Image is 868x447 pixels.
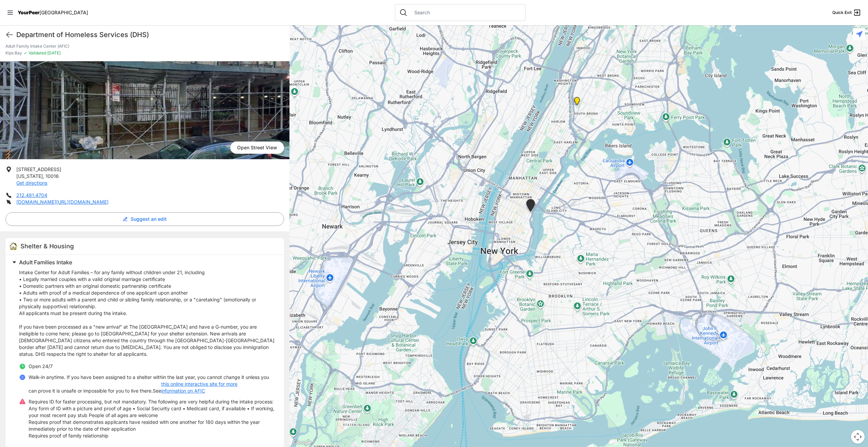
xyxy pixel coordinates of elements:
span: Validated [29,50,46,55]
span: 10016 [46,173,59,179]
a: Get directions [16,180,47,186]
span: ✓ [23,50,27,56]
a: 212.481.4704 [16,192,47,198]
p: Requires ID for faster processing, but not mandatory. The following are very helpful during the i... [29,398,276,419]
input: Search [410,9,521,16]
span: Suggest an edit [131,216,167,222]
button: Suggest an edit [5,212,284,226]
p: Walk-in anytime. If you have been assigned to a shelter within the last year, you cannot change i... [29,374,276,394]
span: Kips Bay [5,50,22,56]
span: Adult Families Intake [19,259,72,266]
span: [GEOGRAPHIC_DATA] [39,10,88,15]
a: YourPeer[GEOGRAPHIC_DATA] [18,11,88,15]
span: [STREET_ADDRESS] [16,166,61,172]
span: YourPeer [18,10,39,15]
a: [DOMAIN_NAME][URL][DOMAIN_NAME] [16,199,108,205]
p: Requires proof of family relationship [29,432,276,439]
span: [US_STATE] [16,173,43,179]
span: Open 24/7 [29,363,53,369]
p: Intake Center for Adult Families – for any family without children under 21, including • Legally ... [19,269,276,358]
img: Google [291,438,314,447]
button: Map camera controls [851,430,865,444]
a: Open this area in Google Maps (opens a new window) [291,438,314,447]
h1: Department of Homeless Services (DHS) [16,30,284,39]
div: Adult Family Intake Center (AFIC) [525,199,536,214]
a: Quick Exit [832,9,861,17]
p: Requires proof that demonstrates applicants have resided with one another for 180 days within the... [29,419,276,432]
a: this online interactive site for more information on AFIC [161,381,263,394]
span: [DATE] [46,50,61,55]
span: Shelter & Housing [20,243,74,250]
div: Prevention Assistance and Temporary Housing (PATH) [573,97,581,108]
span: Quick Exit [832,10,852,15]
p: Adult Family Intake Center (AFIC) [5,44,284,49]
a: Open Street View [230,142,284,154]
span: , [43,173,44,179]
